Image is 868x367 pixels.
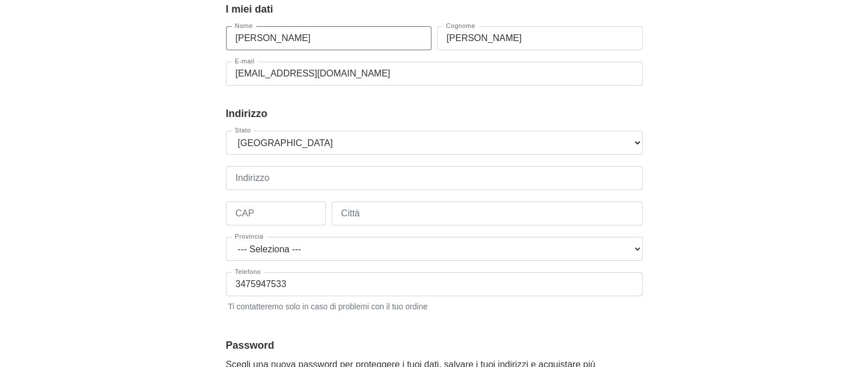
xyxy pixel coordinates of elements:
[232,127,255,134] label: Stato
[226,272,643,296] input: Telefono
[226,26,431,50] input: Nome
[226,166,643,190] input: Indirizzo
[226,106,643,122] legend: Indirizzo
[443,23,479,29] label: Cognome
[437,26,643,50] input: Cognome
[226,338,643,353] legend: Password
[232,269,265,275] label: Telefono
[232,23,256,29] label: Nome
[332,201,643,225] input: Città
[226,299,643,313] small: Ti contatteremo solo in caso di problemi con il tuo ordine
[226,62,643,86] input: E-mail
[232,233,267,240] label: Provincia
[226,201,326,225] input: CAP
[226,2,643,17] legend: I miei dati
[232,58,258,64] label: E-mail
